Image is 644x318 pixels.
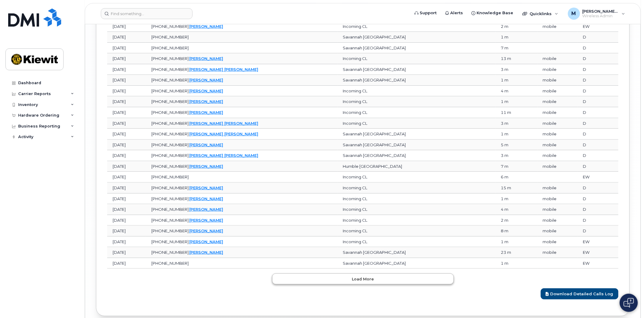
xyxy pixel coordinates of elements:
td: 7 m [496,43,537,54]
input: Find something... [101,8,193,19]
td: Incoming CL [338,183,496,194]
span: [PHONE_NUMBER] [151,24,189,29]
td: D [578,150,619,161]
td: D [578,140,619,151]
td: mobile [537,226,578,237]
td: D [578,86,619,97]
td: [DATE] [107,194,146,204]
td: D [578,75,619,86]
td: mobile [537,107,578,118]
td: [DATE] [107,204,146,215]
td: EW [578,247,619,258]
td: 13 m [496,53,537,64]
td: 8 m [496,226,537,237]
td: [DATE] [107,21,146,32]
span: [PHONE_NUMBER] [151,45,189,50]
td: [DATE] [107,237,146,247]
td: Incoming CL [338,204,496,215]
td: [DATE] [107,150,146,161]
span: [PHONE_NUMBER] [151,174,189,179]
a: [PERSON_NAME] [PERSON_NAME] [189,153,258,158]
td: mobile [537,64,578,75]
td: D [578,204,619,215]
td: 5 m [496,140,537,151]
span: [PHONE_NUMBER] [151,131,189,136]
span: [PHONE_NUMBER] [151,35,189,39]
td: [DATE] [107,140,146,151]
span: [PHONE_NUMBER] [151,261,189,266]
td: [DATE] [107,172,146,183]
td: Savannah [GEOGRAPHIC_DATA] [338,43,496,54]
a: [PERSON_NAME] [PERSON_NAME] [189,67,258,72]
a: Download Detailed Calls Log [541,288,619,300]
td: [DATE] [107,75,146,86]
td: 4 m [496,86,537,97]
td: [DATE] [107,86,146,97]
td: D [578,96,619,107]
span: [PHONE_NUMBER] [151,164,189,169]
td: mobile [537,129,578,140]
td: 1 m [496,129,537,140]
span: [PHONE_NUMBER] [151,88,189,93]
span: [PERSON_NAME].[PERSON_NAME] [583,9,619,14]
td: 1 m [496,75,537,86]
a: Knowledge Base [467,7,518,19]
td: mobile [537,215,578,226]
td: [DATE] [107,129,146,140]
a: [PERSON_NAME] [189,228,223,233]
td: D [578,107,619,118]
td: 11 m [496,107,537,118]
td: [DATE] [107,32,146,43]
td: Incoming CL [338,237,496,247]
td: [DATE] [107,247,146,258]
td: mobile [537,140,578,151]
a: [PERSON_NAME] [189,142,223,147]
td: D [578,194,619,204]
div: Quicklinks [518,8,563,20]
td: [DATE] [107,215,146,226]
td: Savannah [GEOGRAPHIC_DATA] [338,64,496,75]
span: [PHONE_NUMBER] [151,239,189,244]
span: [PHONE_NUMBER] [151,67,189,72]
td: D [578,64,619,75]
span: [PHONE_NUMBER] [151,250,189,255]
td: Incoming CL [338,118,496,129]
td: Incoming CL [338,226,496,237]
a: [PERSON_NAME] [189,78,223,82]
td: 23 m [496,247,537,258]
a: Alerts [441,7,467,19]
button: Load more [272,273,454,284]
td: [DATE] [107,183,146,194]
td: Savannah [GEOGRAPHIC_DATA] [338,32,496,43]
span: M [572,10,576,17]
span: [PHONE_NUMBER] [151,228,189,233]
td: 1 m [496,194,537,204]
td: mobile [537,53,578,64]
td: EW [578,237,619,247]
td: Savannah [GEOGRAPHIC_DATA] [338,150,496,161]
td: mobile [537,204,578,215]
td: 3 m [496,150,537,161]
span: Load more [352,276,374,282]
td: 15 m [496,183,537,194]
td: 1 m [496,96,537,107]
span: Knowledge Base [477,10,514,16]
span: [PHONE_NUMBER] [151,142,189,147]
td: [DATE] [107,258,146,269]
td: Savannah [GEOGRAPHIC_DATA] [338,75,496,86]
a: [PERSON_NAME] [189,164,223,169]
td: D [578,118,619,129]
a: Support [411,7,441,19]
td: [DATE] [107,107,146,118]
td: mobile [537,194,578,204]
td: 1 m [496,258,537,269]
a: [PERSON_NAME] [PERSON_NAME] [189,131,258,136]
td: [DATE] [107,96,146,107]
td: D [578,226,619,237]
span: Support [420,10,437,16]
td: D [578,129,619,140]
span: [PHONE_NUMBER] [151,218,189,223]
td: Incoming CL [338,21,496,32]
td: D [578,161,619,172]
div: Melissa.Arnsdorff [564,8,629,20]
